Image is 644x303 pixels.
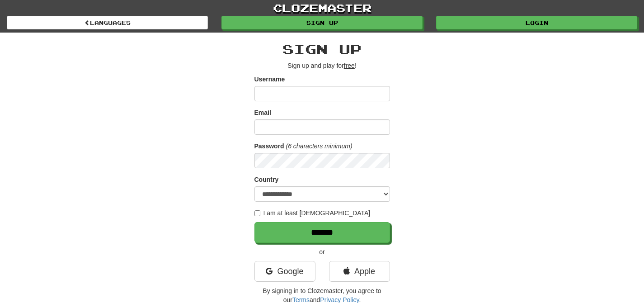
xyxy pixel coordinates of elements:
input: I am at least [DEMOGRAPHIC_DATA] [254,210,260,216]
p: or [254,247,390,256]
label: Username [254,75,285,84]
label: Country [254,175,279,184]
a: Apple [329,261,390,282]
u: free [344,62,355,69]
label: Password [254,142,284,151]
h2: Sign up [254,42,390,57]
a: Google [254,261,315,282]
a: Languages [7,16,208,29]
label: Email [254,108,271,117]
a: Login [436,16,637,29]
em: (6 characters minimum) [286,142,353,150]
p: Sign up and play for ! [254,61,390,70]
a: Sign up [221,16,423,29]
label: I am at least [DEMOGRAPHIC_DATA] [254,208,371,218]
